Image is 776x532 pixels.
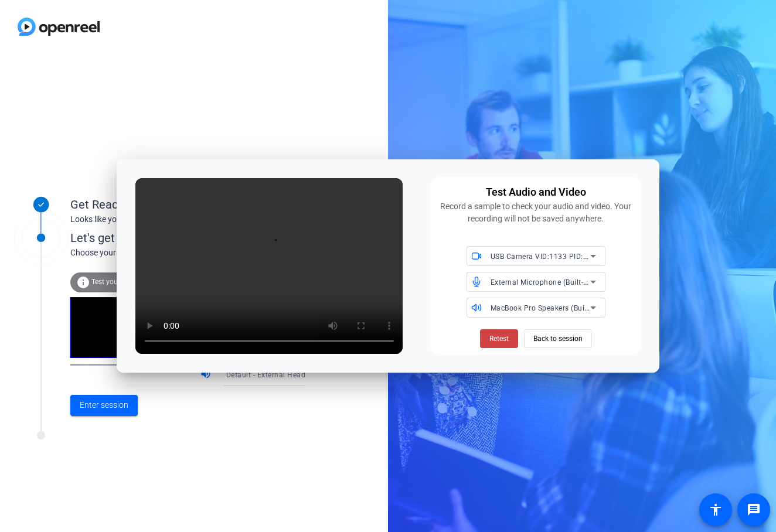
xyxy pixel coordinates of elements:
span: Retest [489,333,509,344]
span: Default - External Headphones (Built-in) [226,370,362,379]
div: Record a sample to check your audio and video. Your recording will not be saved anywhere. [437,200,635,225]
div: Get Ready! [70,196,305,213]
span: USB Camera VID:1133 PID:2085 (046d:0825) [491,251,645,261]
button: Retest [480,329,518,348]
div: Looks like you've been invited to join [70,213,305,226]
div: Choose your settings [70,247,329,259]
span: Enter session [80,399,128,411]
div: Let's get connected. [70,229,329,247]
span: MacBook Pro Speakers (Built-in) [491,303,601,312]
mat-icon: info [76,275,90,289]
span: External Microphone (Built-in) [491,277,593,287]
mat-icon: volume_up [200,368,214,382]
span: Test your audio and video [91,278,173,286]
mat-icon: message [747,503,761,517]
div: Test Audio and Video [486,184,586,200]
span: Back to session [533,328,583,350]
button: Back to session [524,329,592,348]
mat-icon: accessibility [709,503,723,517]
